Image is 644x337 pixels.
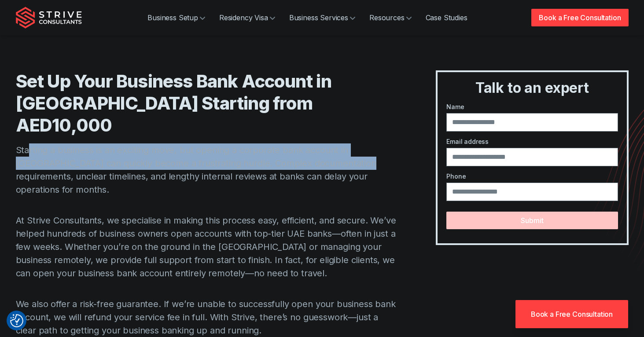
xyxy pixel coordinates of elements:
[362,9,419,26] a: Resources
[16,143,401,196] p: Starting a business is an exciting move, but opening a corporate bank account in [GEOGRAPHIC_DATA...
[446,172,618,181] label: Phone
[10,314,23,327] button: Consent Preferences
[16,297,401,337] p: We also offer a risk-free guarantee. If we’re unable to successfully open your business bank acco...
[446,137,618,146] label: Email address
[140,9,212,26] a: Business Setup
[16,214,401,280] p: At Strive Consultants, we specialise in making this process easy, efficient, and secure. We’ve he...
[212,9,282,26] a: Residency Visa
[419,9,475,26] a: Case Studies
[16,70,401,136] h1: Set Up Your Business Bank Account in [GEOGRAPHIC_DATA] Starting from AED10,000
[10,314,23,327] img: Revisit consent button
[16,7,82,29] img: Strive Consultants
[446,102,618,111] label: Name
[441,79,623,97] h3: Talk to an expert
[282,9,362,26] a: Business Services
[515,300,628,328] a: Book a Free Consultation
[446,212,618,229] button: Submit
[531,9,628,26] a: Book a Free Consultation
